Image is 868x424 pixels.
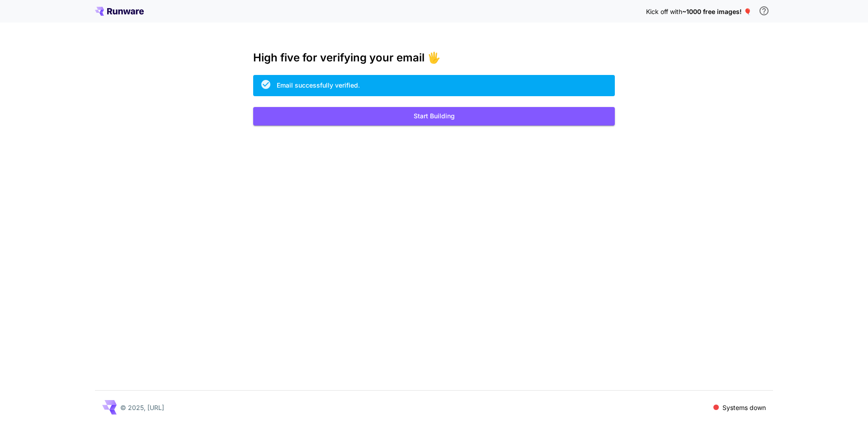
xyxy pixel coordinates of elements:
[646,8,682,15] span: Kick off with
[682,8,751,15] span: ~1000 free images! 🎈
[722,403,766,412] p: Systems down
[253,107,615,126] button: Start Building
[120,403,164,412] p: © 2025, [URL]
[755,2,773,20] button: In order to qualify for free credit, you need to sign up with a business email address and click ...
[277,80,360,90] div: Email successfully verified.
[253,51,615,64] h3: High five for verifying your email 🖐️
